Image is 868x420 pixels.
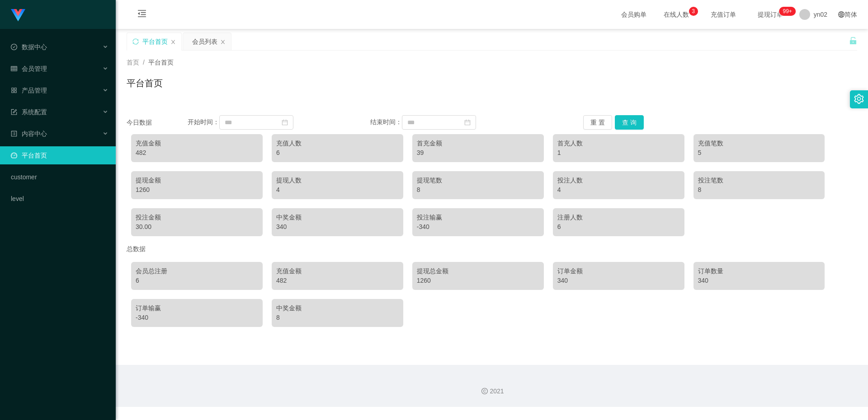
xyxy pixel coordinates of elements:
div: 340 [557,276,680,285]
span: 平台首页 [148,59,174,66]
div: 1 [557,148,680,158]
div: 充值金额 [276,266,399,276]
div: 订单数量 [698,266,821,276]
i: 图标: table [11,65,17,72]
div: 8 [276,313,399,322]
div: 1260 [136,185,258,195]
span: 内容中心 [11,130,47,137]
div: 充值笔数 [698,139,821,148]
i: 图标: close [170,39,176,45]
span: 开始时间： [188,118,219,126]
i: 图标: copyright [481,388,488,394]
div: 投注人数 [557,176,680,185]
button: 重 置 [583,115,612,130]
div: 投注输赢 [417,213,539,222]
span: 充值订单 [706,11,741,18]
div: -340 [417,222,539,232]
i: 图标: profile [11,131,17,137]
i: 图标: unlock [849,37,857,45]
div: 30.00 [136,222,258,232]
div: 充值人数 [276,139,399,148]
div: 4 [557,185,680,195]
a: customer [11,168,108,186]
div: 4 [276,185,399,195]
div: 充值金额 [136,139,258,148]
span: 产品管理 [11,87,47,94]
div: 订单金额 [557,266,680,276]
div: 2021 [123,387,861,396]
span: 提现订单 [753,11,788,18]
div: 340 [698,276,821,285]
div: 8 [698,185,821,195]
div: -340 [136,313,258,322]
i: 图标: close [220,39,226,45]
div: 投注金额 [136,213,258,222]
sup: 3 [689,7,698,16]
div: 6 [276,148,399,158]
div: 订单输赢 [136,303,258,313]
div: 会员总注册 [136,266,258,276]
div: 注册人数 [557,213,680,222]
i: 图标: global [838,11,844,18]
span: 会员管理 [11,65,47,72]
div: 482 [276,276,399,285]
div: 39 [417,148,539,158]
span: 数据中心 [11,43,47,51]
a: 图标: dashboard平台首页 [11,146,108,164]
span: 首页 [127,59,139,66]
i: 图标: sync [132,38,139,45]
p: 3 [692,7,695,16]
div: 6 [136,276,258,285]
div: 5 [698,148,821,158]
div: 提现人数 [276,176,399,185]
i: 图标: setting [854,94,864,104]
div: 首充金额 [417,139,539,148]
i: 图标: calendar [464,119,471,126]
img: logo.9652507e.png [11,9,25,22]
i: 图标: menu-fold [127,0,157,29]
sup: 265 [779,7,795,16]
div: 首充人数 [557,139,680,148]
button: 查 询 [615,115,644,130]
div: 总数据 [127,241,857,257]
div: 中奖金额 [276,213,399,222]
div: 340 [276,222,399,232]
i: 图标: check-circle-o [11,44,17,50]
span: / [143,59,145,66]
div: 平台首页 [142,33,168,50]
div: 1260 [417,276,539,285]
i: 图标: form [11,109,17,115]
h1: 平台首页 [127,76,163,90]
i: 图标: calendar [282,119,288,126]
span: 结束时间： [370,118,402,126]
div: 8 [417,185,539,195]
div: 投注笔数 [698,176,821,185]
span: 系统配置 [11,108,47,116]
div: 提现金额 [136,176,258,185]
div: 提现笔数 [417,176,539,185]
div: 482 [136,148,258,158]
div: 会员列表 [192,33,217,50]
div: 6 [557,222,680,232]
i: 图标: appstore-o [11,87,17,93]
div: 中奖金额 [276,303,399,313]
div: 今日数据 [127,118,188,127]
span: 在线人数 [659,11,693,18]
div: 提现总金额 [417,266,539,276]
a: level [11,190,108,208]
